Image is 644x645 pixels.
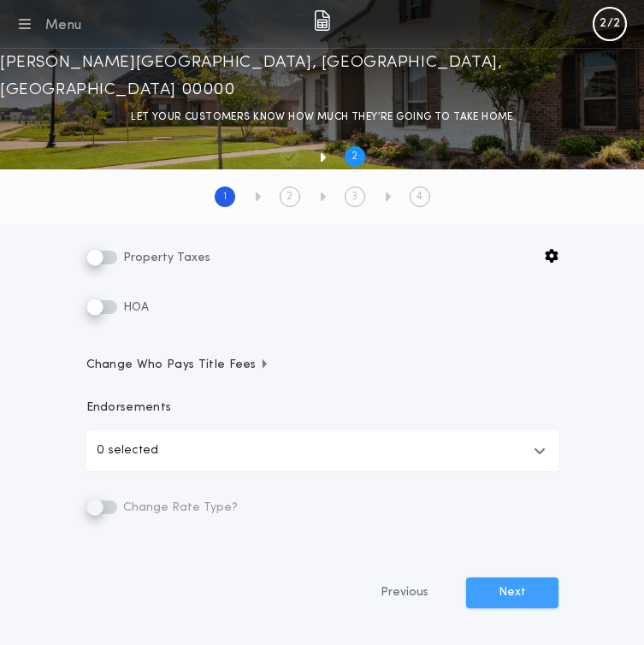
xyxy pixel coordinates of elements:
[131,109,513,126] p: LET YOUR CUSTOMERS KNOW HOW MUCH THEY’RE GOING TO TAKE HOME
[346,577,463,608] button: Previous
[86,430,558,471] button: 0 selected
[14,12,81,36] button: Menu
[287,190,292,204] h2: 2
[44,15,81,36] div: Menu
[352,150,357,163] h2: 2
[223,190,227,204] h2: 1
[417,190,422,204] h2: 4
[86,399,558,417] p: Endorsements
[314,10,330,31] img: img
[97,441,158,461] p: 0 selected
[120,501,238,514] span: Change Rate Type?
[352,190,357,204] h2: 3
[120,251,210,264] span: Property Taxes
[120,301,149,314] span: HOA
[86,357,270,374] span: Change Who Pays Title Fees
[466,577,558,608] button: Next
[86,357,558,374] button: Change Who Pays Title Fees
